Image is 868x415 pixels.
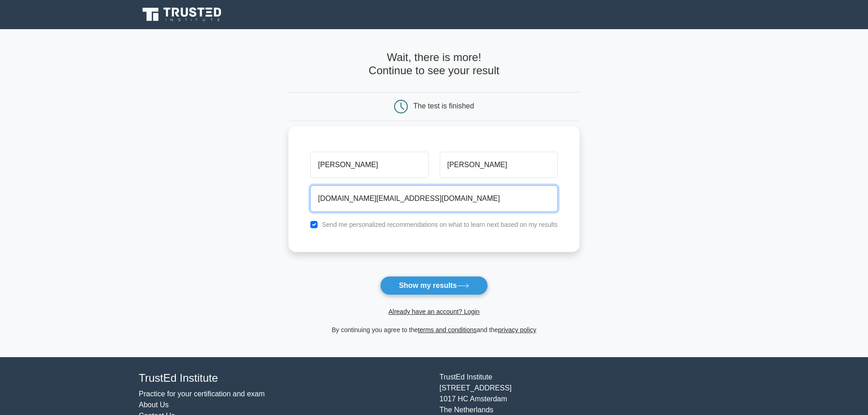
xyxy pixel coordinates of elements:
[388,308,479,315] a: Already have an account? Login
[418,326,477,333] a: terms and conditions
[322,221,558,228] label: Send me personalized recommendations on what to learn next based on my results
[283,324,585,335] div: By continuing you agree to the and the
[310,185,558,212] input: Email
[139,390,265,398] a: Practice for your certification and exam
[498,326,536,333] a: privacy policy
[310,152,428,178] input: First name
[288,51,580,77] h4: Wait, there is more! Continue to see your result
[380,276,488,295] button: Show my results
[139,372,429,385] h4: TrustEd Institute
[440,152,558,178] input: Last name
[139,401,169,409] a: About Us
[413,102,474,110] div: The test is finished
